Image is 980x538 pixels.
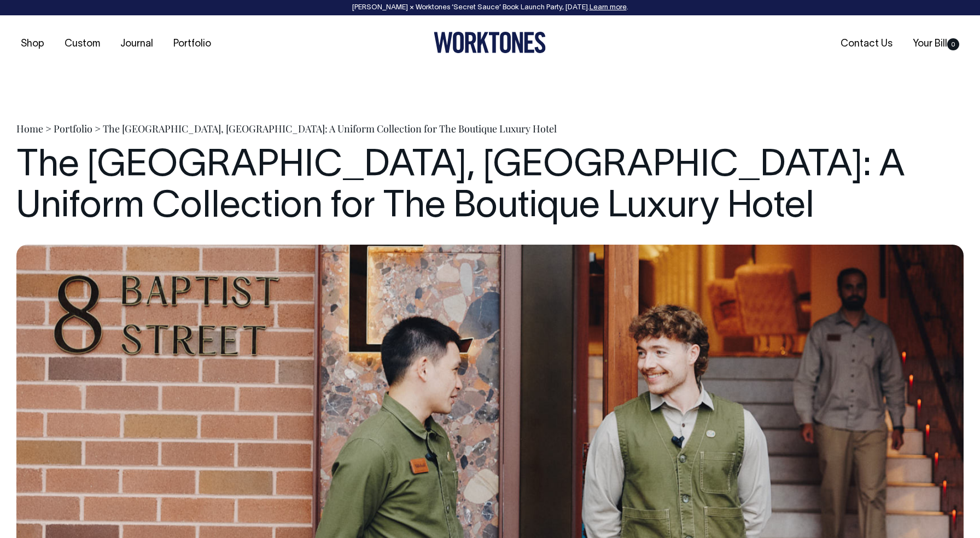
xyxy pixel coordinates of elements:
[16,122,43,135] a: Home
[16,35,49,53] a: Shop
[103,122,557,135] span: The [GEOGRAPHIC_DATA], [GEOGRAPHIC_DATA]: A Uniform Collection for The Boutique Luxury Hotel
[45,122,51,135] span: >
[836,35,897,53] a: Contact Us
[908,35,964,53] a: Your Bill0
[116,35,157,53] a: Journal
[590,4,627,11] a: Learn more
[11,4,969,11] div: [PERSON_NAME] × Worktones ‘Secret Sauce’ Book Launch Party, [DATE]. .
[54,122,92,135] a: Portfolio
[16,146,964,228] h1: The [GEOGRAPHIC_DATA], [GEOGRAPHIC_DATA]: A Uniform Collection for The Boutique Luxury Hotel
[947,38,959,50] span: 0
[60,35,104,53] a: Custom
[95,122,101,135] span: >
[169,35,215,53] a: Portfolio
